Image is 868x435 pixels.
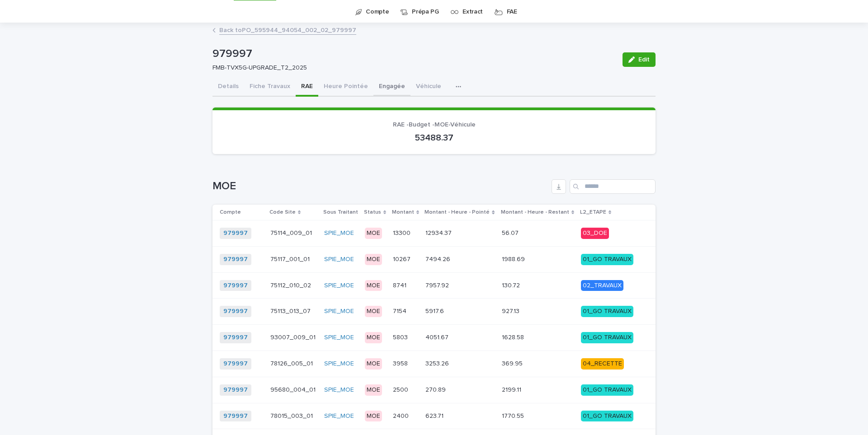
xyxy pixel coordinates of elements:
[502,384,523,394] p: 2199.11
[393,122,476,128] span: RAE -Budget -MOE-Véhicule
[324,386,354,394] a: SPIE_MOE
[580,207,606,217] p: L2_ETAPE
[425,332,450,341] p: 4051.67
[223,256,248,263] a: 979997
[212,299,656,325] tr: 979997 75113_013_0775113_013_07 SPIE_MOE MOE71547154 5917.65917.6 927.13927.13 01_GO TRAVAUX
[212,180,548,193] h1: MOE
[324,308,354,315] a: SPIE_MOE
[502,228,520,237] p: 56.07
[393,280,408,290] p: 8741
[212,403,656,429] tr: 979997 78015_003_0178015_003_01 SPIE_MOE MOE24002400 623.71623.71 1770.551770.55 01_GO TRAVAUX
[324,412,354,420] a: SPIE_MOE
[212,220,656,246] tr: 979997 75114_009_0175114_009_01 SPIE_MOE MOE1330013300 12934.3712934.37 56.0756.07 03_DOE
[365,280,382,291] div: MOE
[324,229,354,237] a: SPIE_MOE
[507,1,517,23] a: FAE
[223,334,248,341] a: 979997
[212,78,244,97] button: Details
[270,228,314,237] p: 75114_009_01
[425,384,448,394] p: 270.89
[269,207,296,217] p: Code Site
[324,360,354,368] a: SPIE_MOE
[365,411,382,422] div: MOE
[212,47,615,61] p: 979997
[364,207,381,217] p: Status
[425,280,451,290] p: 7957.92
[425,306,446,315] p: 5917.6
[393,384,410,394] p: 2500
[392,207,414,217] p: Montant
[365,306,382,317] div: MOE
[270,254,311,263] p: 75117_001_01
[365,332,382,343] div: MOE
[212,325,656,351] tr: 979997 93007_009_0193007_009_01 SPIE_MOE MOE58035803 4051.674051.67 1628.581628.58 01_GO TRAVAUX
[570,179,656,194] input: Search
[502,358,524,368] p: 369.95
[581,332,633,343] div: 01_GO TRAVAUX
[365,254,382,265] div: MOE
[270,411,315,420] p: 78015_003_01
[412,1,439,23] a: Prépa PG
[244,78,296,97] button: Fiche Travaux
[502,306,521,315] p: 927.13
[212,351,656,377] tr: 979997 78126_005_0178126_005_01 SPIE_MOE MOE39583958 3253.263253.26 369.95369.95 04_RECETTE
[581,280,623,291] div: 02_TRAVAUX
[223,282,248,290] a: 979997
[393,306,408,315] p: 7154
[502,254,527,263] p: 1988.69
[425,411,445,420] p: 623.71
[296,78,318,97] button: RAE
[581,228,609,239] div: 03_DOE
[462,1,483,23] a: Extract
[366,1,389,23] a: Compte
[425,207,490,217] p: Montant - Heure - Pointé
[393,411,410,420] p: 2400
[425,358,451,368] p: 3253.26
[581,254,633,265] div: 01_GO TRAVAUX
[425,228,453,237] p: 12934.37
[270,280,313,290] p: 75112_010_02
[502,411,526,420] p: 1770.55
[581,384,633,396] div: 01_GO TRAVAUX
[270,306,312,315] p: 75113_013_07
[365,384,382,396] div: MOE
[581,306,633,317] div: 01_GO TRAVAUX
[502,280,522,290] p: 130.72
[318,78,373,97] button: Heure Pointée
[373,78,410,97] button: Engagée
[219,24,356,35] a: Back toPO_595944_94054_002_02_979997
[393,332,410,341] p: 5803
[270,384,317,394] p: 95680_004_01
[365,228,382,239] div: MOE
[223,308,248,315] a: 979997
[324,256,354,263] a: SPIE_MOE
[324,282,354,290] a: SPIE_MOE
[223,386,248,394] a: 979997
[324,334,354,341] a: SPIE_MOE
[270,332,317,341] p: 93007_009_01
[501,207,569,217] p: Montant - Heure - Restant
[223,229,248,237] a: 979997
[212,272,656,299] tr: 979997 75112_010_0275112_010_02 SPIE_MOE MOE87418741 7957.927957.92 130.72130.72 02_TRAVAUX
[220,207,241,217] p: Compte
[270,358,315,368] p: 78126_005_01
[581,358,624,370] div: 04_RECETTE
[223,412,248,420] a: 979997
[323,207,358,217] p: Sous Traitant
[393,358,410,368] p: 3958
[212,64,612,72] p: FMB-TVX5G-UPGRADE_T2_2025
[223,360,248,368] a: 979997
[623,52,656,67] button: Edit
[581,411,633,422] div: 01_GO TRAVAUX
[638,56,650,63] span: Edit
[223,132,645,143] p: 53488.37
[425,254,452,263] p: 7494.26
[393,254,412,263] p: 10267
[410,78,447,97] button: Véhicule
[212,377,656,403] tr: 979997 95680_004_0195680_004_01 SPIE_MOE MOE25002500 270.89270.89 2199.112199.11 01_GO TRAVAUX
[365,358,382,370] div: MOE
[393,228,412,237] p: 13300
[502,332,526,341] p: 1628.58
[212,246,656,272] tr: 979997 75117_001_0175117_001_01 SPIE_MOE MOE1026710267 7494.267494.26 1988.691988.69 01_GO TRAVAUX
